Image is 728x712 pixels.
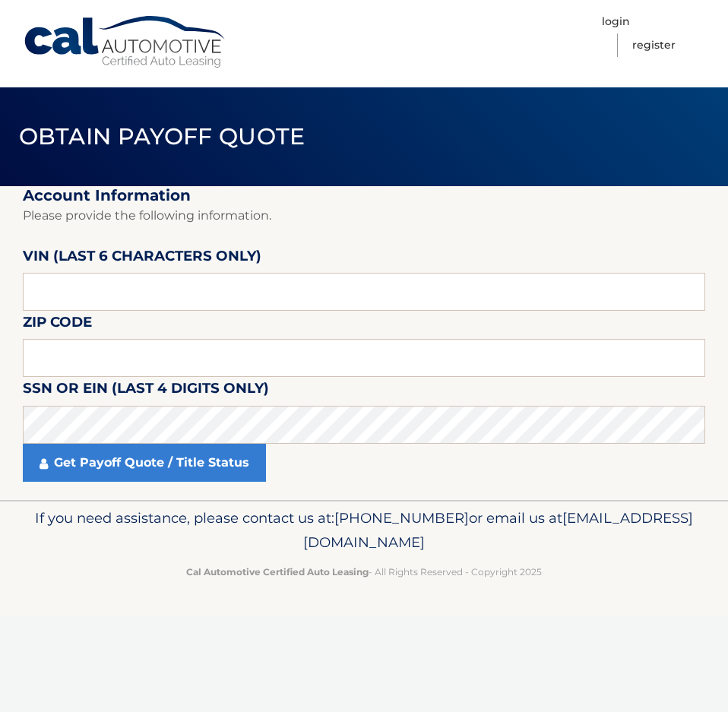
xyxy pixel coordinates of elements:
[23,205,705,226] p: Please provide the following information.
[23,506,705,555] p: If you need assistance, please contact us at: or email us at
[23,564,705,580] p: - All Rights Reserved - Copyright 2025
[23,245,261,273] label: VIN (last 6 characters only)
[334,509,469,527] span: [PHONE_NUMBER]
[23,444,266,482] a: Get Payoff Quote / Title Status
[23,377,269,405] label: SSN or EIN (last 4 digits only)
[19,122,305,150] span: Obtain Payoff Quote
[632,33,676,57] a: Register
[23,15,228,69] a: Cal Automotive
[23,186,705,205] h2: Account Information
[23,311,92,339] label: Zip Code
[186,566,369,578] strong: Cal Automotive Certified Auto Leasing
[602,10,630,33] a: Login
